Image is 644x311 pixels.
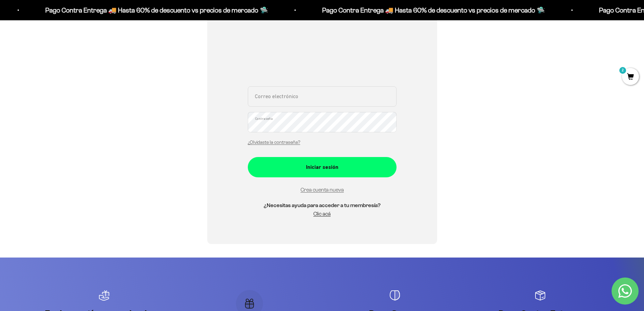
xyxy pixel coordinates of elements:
[320,5,543,16] p: Pago Contra Entrega 🚚 Hasta 60% de descuento vs precios de mercado 🛸
[248,201,397,210] h5: ¿Necesitas ayuda para acceder a tu membresía?
[248,38,397,78] iframe: Social Login Buttons
[313,211,331,217] a: Clic acá
[622,73,639,81] a: 2
[619,66,627,74] mark: 2
[248,140,300,145] a: ¿Olvidaste la contraseña?
[261,163,383,172] div: Iniciar sesión
[301,187,344,193] a: Crea cuenta nueva
[248,157,397,177] button: Iniciar sesión
[44,5,266,16] p: Pago Contra Entrega 🚚 Hasta 60% de descuento vs precios de mercado 🛸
